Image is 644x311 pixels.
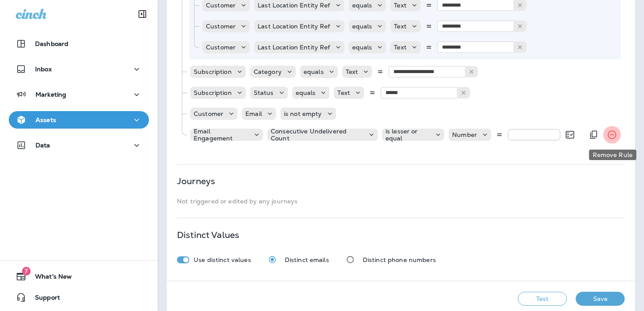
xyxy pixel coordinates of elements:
p: equals [304,68,324,75]
p: Consecutive Undelivered Count [271,128,364,142]
p: Marketing [35,91,66,98]
p: Email [245,110,262,117]
p: Customer [206,2,236,9]
p: Text [394,44,407,51]
p: Distinct Values [177,231,239,238]
p: Not triggered or edited by any journeys [177,198,625,205]
button: Save [576,292,625,306]
button: Data [9,136,149,154]
p: Subscription [194,89,232,96]
p: is not empty [284,110,322,117]
p: equals [352,44,372,51]
button: Inbox [9,60,149,78]
p: Customer [206,44,236,51]
p: is lesser or equal [386,128,430,142]
p: Status [254,89,274,96]
button: Marketing [9,86,149,103]
p: Assets [35,116,56,123]
p: Last Location Entity Ref [258,23,330,30]
p: Text [346,68,358,75]
p: Data [35,142,50,149]
p: Customer [206,23,236,30]
span: What's New [26,273,72,283]
span: Support [26,294,60,304]
button: Duplicate Rule [585,126,602,143]
p: equals [352,23,372,30]
p: Text [337,89,350,96]
p: Dashboard [35,40,68,47]
p: Text [394,23,407,30]
button: Collapse Sidebar [130,5,155,23]
p: Distinct phone numbers [363,256,436,263]
p: Number [452,131,477,138]
p: Category [254,68,282,75]
span: 7 [22,267,31,276]
p: Distinct emails [285,256,329,263]
p: Inbox [35,66,52,73]
p: Last Location Entity Ref [258,2,330,9]
p: Use distinct values [194,256,251,263]
button: Dashboard [9,35,149,52]
p: Journeys [177,178,215,185]
button: Support [9,289,149,306]
button: 7What's New [9,268,149,285]
p: Text [394,2,407,9]
button: Test [518,292,567,306]
p: Email Engagement [194,128,249,142]
div: Remove Rule [589,150,637,160]
p: equals [352,2,372,9]
p: Last Location Entity Ref [258,44,330,51]
button: Assets [9,111,149,129]
p: Customer [194,110,223,117]
p: equals [296,89,316,96]
p: Subscription [194,68,232,75]
button: Remove Rule [603,126,621,143]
